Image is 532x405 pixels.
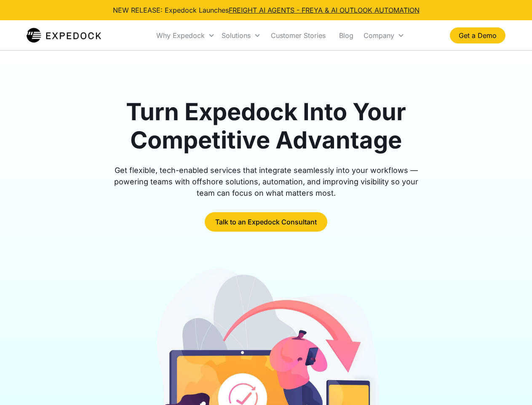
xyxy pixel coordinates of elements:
[332,21,360,50] a: Blog
[218,21,264,50] div: Solutions
[156,31,205,40] div: Why Expedock
[27,27,101,44] img: Expedock Logo
[490,364,532,405] iframe: Chat Widget
[450,27,505,43] a: Get a Demo
[104,98,428,154] h1: Turn Expedock Into Your Competitive Advantage
[205,212,327,232] a: Talk to an Expedock Consultant
[153,21,218,50] div: Why Expedock
[264,21,332,50] a: Customer Stories
[113,5,420,15] div: NEW RELEASE: Expedock Launches
[364,31,394,40] div: Company
[27,27,101,44] a: home
[229,6,420,14] a: FREIGHT AI AGENTS - FREYA & AI OUTLOOK AUTOMATION
[222,31,251,40] div: Solutions
[104,165,428,199] div: Get flexible, tech-enabled services that integrate seamlessly into your workflows — powering team...
[360,21,408,50] div: Company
